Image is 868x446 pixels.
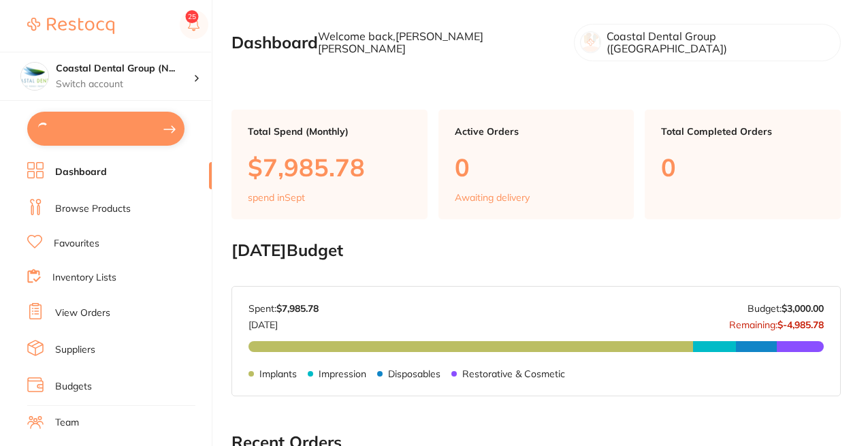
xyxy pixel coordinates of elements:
[27,10,114,42] a: Restocq Logo
[748,303,824,314] p: Budget:
[56,78,193,91] p: Switch account
[55,165,107,179] a: Dashboard
[231,241,841,260] h2: [DATE] Budget
[55,202,131,216] a: Browse Products
[782,302,824,315] strong: $3,000.00
[259,368,297,379] p: Implants
[231,110,428,220] a: Total Spend (Monthly)$7,985.78spend inSept
[27,18,114,34] img: Restocq Logo
[645,110,841,220] a: Total Completed Orders0
[55,306,110,320] a: View Orders
[455,126,618,137] p: Active Orders
[248,303,319,314] p: Spent:
[248,192,305,203] p: spend in Sept
[276,302,319,315] strong: $7,985.78
[777,319,824,331] strong: $-4,985.78
[661,126,824,137] p: Total Completed Orders
[55,416,79,430] a: Team
[231,33,318,52] h2: Dashboard
[607,30,829,55] p: Coastal Dental Group ([GEOGRAPHIC_DATA])
[661,153,824,181] p: 0
[729,314,824,330] p: Remaining:
[455,192,530,203] p: Awaiting delivery
[318,30,563,55] p: Welcome back, [PERSON_NAME] [PERSON_NAME]
[248,126,411,137] p: Total Spend (Monthly)
[52,271,116,285] a: Inventory Lists
[455,153,618,181] p: 0
[54,237,99,251] a: Favourites
[248,153,411,181] p: $7,985.78
[55,380,92,394] a: Budgets
[56,62,193,76] h4: Coastal Dental Group (Newcastle)
[21,63,48,90] img: Coastal Dental Group (Newcastle)
[55,343,95,357] a: Suppliers
[462,368,565,379] p: Restorative & Cosmetic
[319,368,366,379] p: Impression
[248,314,319,330] p: [DATE]
[438,110,634,220] a: Active Orders0Awaiting delivery
[388,368,440,379] p: Disposables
